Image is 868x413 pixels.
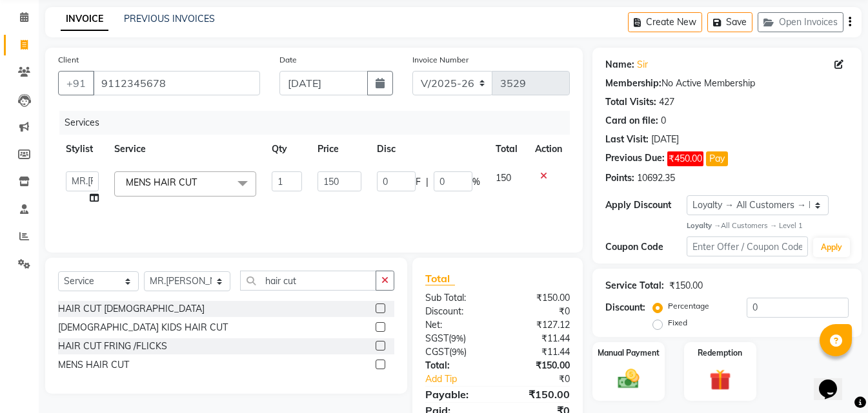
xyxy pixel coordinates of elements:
[651,133,679,146] div: [DATE]
[425,272,455,285] span: Total
[106,135,264,164] th: Service
[279,54,297,66] label: Date
[416,305,498,318] div: Discount:
[496,172,511,184] span: 150
[659,95,674,109] div: 427
[498,332,580,345] div: ₹11.44
[412,54,469,66] label: Invoice Number
[416,332,498,345] div: ( )
[605,114,658,128] div: Card on file:
[637,171,675,185] div: 10692.35
[605,301,645,314] div: Discount:
[58,321,228,334] div: [DEMOGRAPHIC_DATA] KIDS HAIR CUT
[687,220,849,231] div: All Customers → Level 1
[605,279,664,293] div: Service Total:
[605,198,687,212] div: Apply Discount
[605,58,634,72] div: Name:
[425,332,449,344] span: SGST
[425,346,449,358] span: CGST
[687,236,808,256] input: Enter Offer / Coupon Code
[605,151,665,166] div: Previous Due:
[605,171,634,185] div: Points:
[707,12,752,32] button: Save
[605,240,687,254] div: Coupon Code
[61,8,108,31] a: INVOICE
[488,135,527,164] th: Total
[426,175,429,189] span: |
[698,347,742,359] label: Redemption
[58,302,205,316] div: HAIR CUT [DEMOGRAPHIC_DATA]
[59,111,580,135] div: Services
[93,71,260,95] input: Search by Name/Mobile/Email/Code
[416,175,421,189] span: F
[605,95,656,109] div: Total Visits:
[498,291,580,305] div: ₹150.00
[605,133,649,146] div: Last Visit:
[58,54,79,66] label: Client
[605,77,661,90] div: Membership:
[416,291,498,305] div: Sub Total:
[667,151,703,166] span: ₹450.00
[703,367,738,393] img: _gift.svg
[687,221,721,230] strong: Loyalty →
[416,318,498,332] div: Net:
[310,135,369,164] th: Price
[498,305,580,318] div: ₹0
[611,367,646,391] img: _cash.svg
[661,114,666,128] div: 0
[498,318,580,332] div: ₹127.12
[124,13,215,24] a: PREVIOUS INVOICES
[58,71,94,95] button: +91
[240,271,376,291] input: Search or Scan
[416,372,512,386] a: Add Tip
[628,12,702,32] button: Create New
[511,372,580,386] div: ₹0
[605,77,849,90] div: No Active Membership
[58,340,167,353] div: HAIR CUT FRING /FLICKS
[58,135,106,164] th: Stylist
[416,387,498,402] div: Payable:
[452,347,464,357] span: 9%
[472,175,480,189] span: %
[813,238,850,257] button: Apply
[197,177,203,188] a: x
[637,58,648,72] a: Sir
[706,151,728,166] button: Pay
[264,135,310,164] th: Qty
[498,359,580,372] div: ₹150.00
[58,358,129,372] div: MENS HAIR CUT
[369,135,488,164] th: Disc
[598,347,660,359] label: Manual Payment
[416,345,498,359] div: ( )
[814,361,855,400] iframe: chat widget
[668,300,709,312] label: Percentage
[451,333,463,343] span: 9%
[668,317,687,329] label: Fixed
[126,177,197,188] span: MENS HAIR CUT
[498,387,580,402] div: ₹150.00
[498,345,580,359] div: ₹11.44
[758,12,843,32] button: Open Invoices
[669,279,703,293] div: ₹150.00
[527,135,570,164] th: Action
[416,359,498,372] div: Total:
